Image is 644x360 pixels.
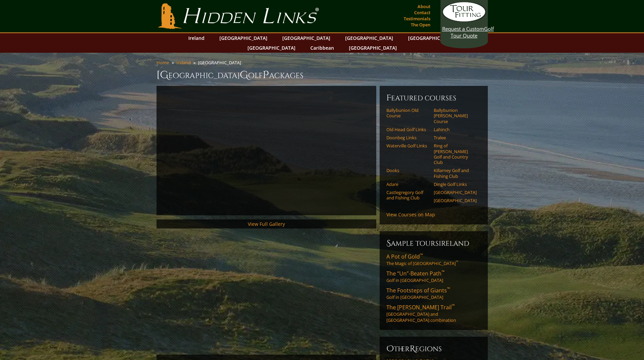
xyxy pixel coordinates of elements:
a: [GEOGRAPHIC_DATA] [434,198,477,203]
a: [GEOGRAPHIC_DATA] [279,33,334,43]
a: About [416,2,432,11]
a: Dingle Golf Links [434,182,477,187]
a: The “Un”-Beaten Path™Golf in [GEOGRAPHIC_DATA] [386,270,481,283]
a: Request a CustomGolf Tour Quote [442,2,486,39]
a: The [PERSON_NAME] Trail™[GEOGRAPHIC_DATA] and [GEOGRAPHIC_DATA] combination [386,304,481,323]
a: Caribbean [307,43,337,53]
a: Waterville Golf Links [386,143,429,148]
li: [GEOGRAPHIC_DATA] [198,59,244,66]
a: A Pot of Gold™The Magic of [GEOGRAPHIC_DATA]™ [386,253,481,266]
a: [GEOGRAPHIC_DATA] [405,33,459,43]
h6: ther egions [386,343,481,354]
a: Contact [412,8,432,17]
a: View Full Gallery [248,221,285,227]
a: Lahinch [434,127,477,132]
sup: ™ [456,260,458,264]
a: Dooks [386,168,429,173]
a: [GEOGRAPHIC_DATA] [342,33,397,43]
a: Castlegregory Golf and Fishing Club [386,190,429,201]
a: Ring of [PERSON_NAME] Golf and Country Club [434,143,477,165]
a: Ballybunion [PERSON_NAME] Course [434,107,477,124]
span: A Pot of Gold [386,253,423,260]
span: P [263,68,269,82]
sup: ™ [442,269,445,275]
a: View Courses on Map [386,211,435,218]
a: Old Head Golf Links [386,127,429,132]
span: G [240,68,248,82]
a: Doonbeg Links [386,135,429,140]
sup: ™ [420,252,423,258]
sup: ™ [447,286,450,292]
a: Killarney Golf and Fishing Club [434,168,477,179]
h6: Sample ToursIreland [386,238,481,249]
iframe: Sir-Nick-on-Southwest-Ireland [163,93,369,209]
a: The Open [409,20,432,29]
span: The [PERSON_NAME] Trail [386,304,455,311]
span: O [386,343,394,354]
a: Ireland [176,59,191,66]
a: Home [157,59,169,66]
a: [GEOGRAPHIC_DATA] [216,33,271,43]
h6: Featured Courses [386,93,481,103]
a: [GEOGRAPHIC_DATA] [244,43,299,53]
a: Ireland [185,33,208,43]
a: [GEOGRAPHIC_DATA] [345,43,400,53]
a: Tralee [434,135,477,140]
sup: ™ [452,303,455,309]
a: [GEOGRAPHIC_DATA] [434,190,477,195]
span: The “Un”-Beaten Path [386,270,445,277]
span: R [410,343,415,354]
a: Ballybunion Old Course [386,107,429,119]
a: Testimonials [402,14,432,23]
h1: [GEOGRAPHIC_DATA] olf ackages [157,68,488,82]
span: Request a Custom [442,25,484,32]
a: The Footsteps of Giants™Golf in [GEOGRAPHIC_DATA] [386,287,481,300]
span: The Footsteps of Giants [386,287,450,294]
a: Adare [386,182,429,187]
